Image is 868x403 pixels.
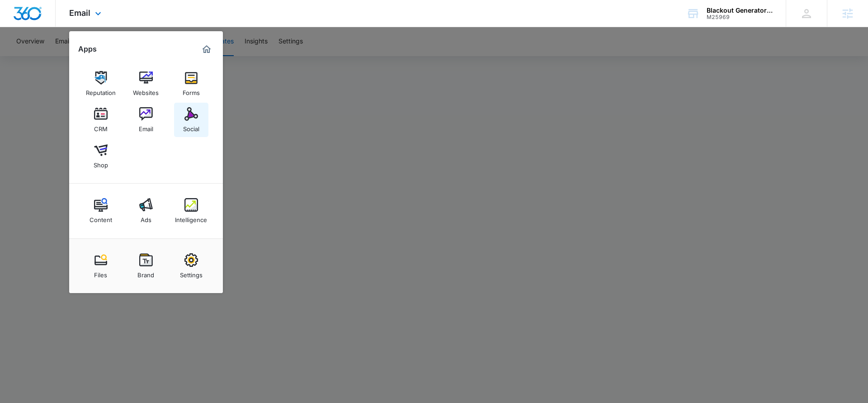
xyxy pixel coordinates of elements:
h2: Apps [78,45,97,53]
div: Content [90,212,112,223]
div: Forms [183,85,200,96]
div: Shop [94,157,108,169]
div: account name [707,7,773,14]
div: Websites [133,85,159,96]
a: Social [174,103,208,137]
a: Ads [129,194,163,228]
a: Intelligence [174,194,208,228]
a: CRM [84,103,118,137]
div: Ads [141,212,151,223]
a: Settings [174,249,208,283]
div: CRM [94,121,108,133]
a: Shop [84,139,118,173]
a: Forms [174,66,208,101]
div: Intelligence [175,212,207,223]
div: Email [139,121,153,133]
a: Files [84,249,118,283]
div: Brand [137,267,154,279]
div: account id [707,14,773,20]
a: Reputation [84,66,118,101]
a: Websites [129,66,163,101]
div: Files [94,267,107,279]
a: Brand [129,249,163,283]
a: Marketing 360® Dashboard [199,42,214,57]
a: Content [84,194,118,228]
span: Email [69,8,90,18]
div: Reputation [86,85,116,96]
div: Social [183,121,199,133]
div: Settings [180,267,203,279]
a: Email [129,103,163,137]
